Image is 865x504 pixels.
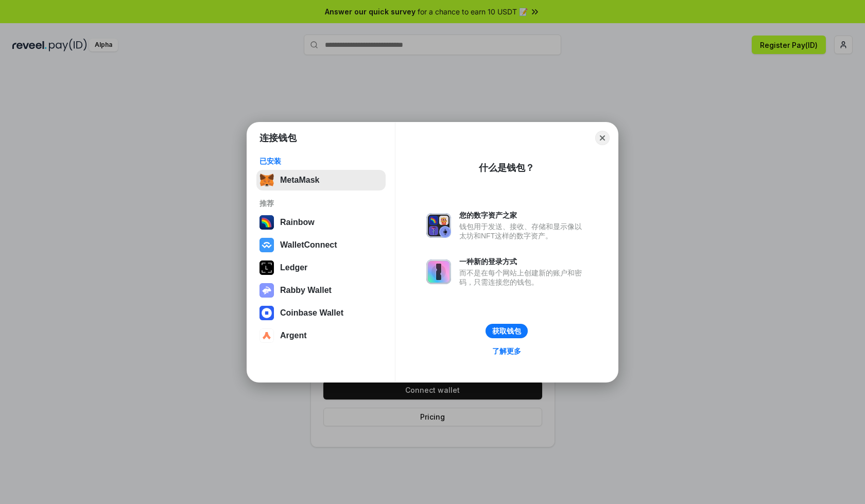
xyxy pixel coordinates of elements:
[256,257,386,278] button: Ledger
[280,308,343,318] div: Coinbase Wallet
[259,328,274,343] img: svg+xml,%3Csvg%20width%3D%2228%22%20height%3D%2228%22%20viewBox%3D%220%200%2028%2028%22%20fill%3D...
[426,213,451,238] img: svg+xml,%3Csvg%20xmlns%3D%22http%3A%2F%2Fwww.w3.org%2F2000%2Fsvg%22%20fill%3D%22none%22%20viewBox...
[280,263,307,272] div: Ledger
[259,173,274,187] img: svg+xml,%3Csvg%20fill%3D%22none%22%20height%3D%2233%22%20viewBox%3D%220%200%2035%2033%22%20width%...
[256,303,386,323] button: Coinbase Wallet
[259,199,383,208] div: 推荐
[595,131,610,145] button: Close
[280,218,315,227] div: Rainbow
[259,283,274,298] img: svg+xml,%3Csvg%20xmlns%3D%22http%3A%2F%2Fwww.w3.org%2F2000%2Fsvg%22%20fill%3D%22none%22%20viewBox...
[479,162,534,174] div: 什么是钱包？
[256,325,386,346] button: Argent
[256,235,386,255] button: WalletConnect
[486,324,528,338] button: 获取钱包
[492,326,521,336] div: 获取钱包
[256,280,386,301] button: Rabby Wallet
[280,286,332,295] div: Rabby Wallet
[459,268,587,287] div: 而不是在每个网站上创建新的账户和密码，只需连接您的钱包。
[259,215,274,230] img: svg+xml,%3Csvg%20width%3D%22120%22%20height%3D%22120%22%20viewBox%3D%220%200%20120%20120%22%20fil...
[492,346,521,356] div: 了解更多
[256,170,386,190] button: MetaMask
[459,222,587,240] div: 钱包用于发送、接收、存储和显示像以太坊和NFT这样的数字资产。
[256,212,386,233] button: Rainbow
[280,331,307,340] div: Argent
[426,259,451,284] img: svg+xml,%3Csvg%20xmlns%3D%22http%3A%2F%2Fwww.w3.org%2F2000%2Fsvg%22%20fill%3D%22none%22%20viewBox...
[280,240,337,250] div: WalletConnect
[259,306,274,320] img: svg+xml,%3Csvg%20width%3D%2228%22%20height%3D%2228%22%20viewBox%3D%220%200%2028%2028%22%20fill%3D...
[486,344,527,358] a: 了解更多
[259,132,297,144] h1: 连接钱包
[259,260,274,275] img: svg+xml,%3Csvg%20xmlns%3D%22http%3A%2F%2Fwww.w3.org%2F2000%2Fsvg%22%20width%3D%2228%22%20height%3...
[259,238,274,252] img: svg+xml,%3Csvg%20width%3D%2228%22%20height%3D%2228%22%20viewBox%3D%220%200%2028%2028%22%20fill%3D...
[280,176,319,185] div: MetaMask
[459,257,587,266] div: 一种新的登录方式
[259,157,383,166] div: 已安装
[459,211,587,220] div: 您的数字资产之家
